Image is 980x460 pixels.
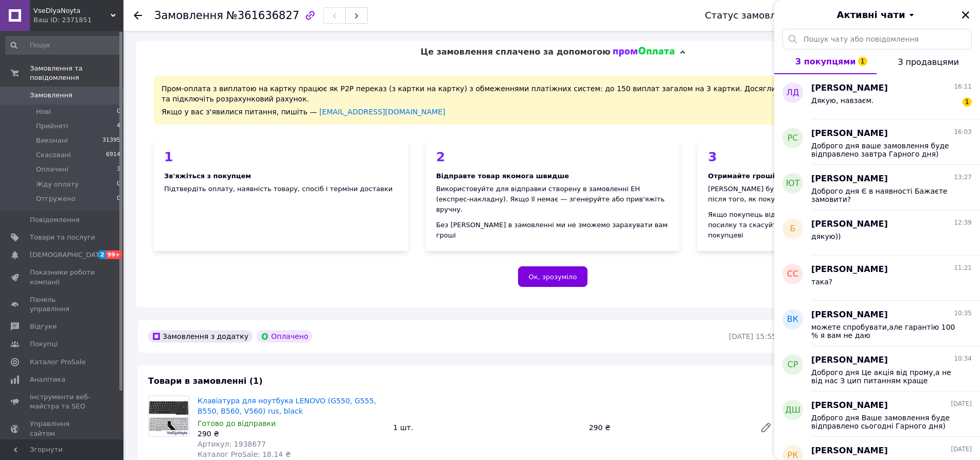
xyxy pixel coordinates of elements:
[420,47,610,57] span: Це замовлення сплачено за допомогою
[782,29,972,49] input: Пошук чату або повідомлення
[811,218,888,230] span: [PERSON_NAME]
[226,9,299,22] span: №361636827
[102,136,120,145] span: 31395
[811,354,888,366] span: [PERSON_NAME]
[106,150,120,160] span: 6914
[36,107,51,116] span: Нові
[836,8,905,22] span: Активні чати
[786,178,799,190] span: ЮТ
[389,420,584,435] div: 1 шт.
[774,391,980,437] button: ДШ[PERSON_NAME][DATE]Доброго дня Ваше замовлення буде відправлено сьогодні Гарного дня)
[788,132,798,144] span: РС
[954,264,972,272] span: 11:21
[30,322,57,331] span: Відгуки
[30,91,73,100] span: Замовлення
[774,210,980,255] button: Б[PERSON_NAME]12:39дякую))
[877,49,980,74] button: З продавцями
[198,429,385,439] div: 290 ₴
[963,97,972,107] span: 1
[518,266,588,287] button: Ок, зрозуміло
[811,309,888,321] span: [PERSON_NAME]
[36,165,68,174] span: Оплачені
[954,218,972,227] span: 12:39
[30,375,65,384] span: Аналітика
[951,400,972,408] span: [DATE]
[774,301,980,346] button: ВК[PERSON_NAME]10:35можете спробувати,але гарантію 100 % я вам не даю
[811,142,957,158] span: Доброго дня ваше замовлення буде відправлено завтра Гарного дня)
[198,419,276,428] span: Готово до відправки
[36,194,76,203] span: Отгружено
[117,107,120,116] span: 0
[36,122,68,131] span: Прийняті
[36,180,79,189] span: Жду оплату
[117,165,120,174] span: 3
[811,445,888,457] span: [PERSON_NAME]
[585,420,752,435] div: 290 ₴
[858,57,867,66] span: 1
[5,36,121,55] input: Пошук
[811,128,888,140] span: [PERSON_NAME]
[30,339,58,349] span: Покупці
[795,57,856,66] span: З покупцями
[811,368,957,385] span: Доброго дня Це акція від прому,а не від нас З цип питанням краще звернутись саме до Прому
[198,440,266,448] span: Артикул: 1938677
[811,173,888,185] span: [PERSON_NAME]
[529,273,577,281] span: Ок, зрозуміло
[774,120,980,165] button: РС[PERSON_NAME]16:03Доброго дня ваше замовлення буде відправлено завтра Гарного дня)
[106,250,123,259] span: 99+
[811,187,957,203] span: Доброго дня Є в наявності Бажаєте замовити?
[811,400,888,412] span: [PERSON_NAME]
[790,223,796,235] span: Б
[30,233,95,242] span: Товари та послуги
[148,376,263,386] span: Товари в замовленні (1)
[803,8,951,22] button: Активні чати
[959,9,972,21] button: Закрити
[954,128,972,137] span: 16:03
[756,417,776,438] a: Редагувати
[36,150,71,160] span: Скасовані
[436,172,569,180] b: Відправте товар якомога швидше
[774,165,980,210] button: ЮТ[PERSON_NAME]13:27Доброго дня Є в наявності Бажаєте замовити?
[198,450,291,458] span: Каталог ProSale: 18.14 ₴
[257,330,312,343] div: Оплачено
[708,172,775,180] b: Отримайте гроші
[164,172,251,180] b: Зв'яжіться з покупцем
[436,184,670,215] div: Використовуйте для відправки створену в замовленні ЕН (експрес-накладну). Якщо її немає — згенеру...
[811,323,957,339] span: можете спробувати,але гарантію 100 % я вам не даю
[198,397,376,415] a: Клавіатура для ноутбука LENOVO (G550, G555, B550, B560, V560) rus, black
[154,76,952,125] div: Пром-оплата з виплатою на картку працює як P2P переказ (з картки на картку) з обмеженнями платіжн...
[30,419,95,438] span: Управління сайтом
[708,150,941,163] div: 3
[148,330,253,343] div: Замовлення з додатку
[951,445,972,454] span: [DATE]
[811,264,888,276] span: [PERSON_NAME]
[708,184,941,205] div: [PERSON_NAME] будуть переведені на ваш рахунок за 24 години після того, як покупець забере своє з...
[708,210,941,241] div: Якщо покупець відмовиться від замовлення — відкличте посилку та скасуйте замовлення, щоб гроші по...
[954,354,972,363] span: 10:34
[774,74,980,120] button: ЛД[PERSON_NAME]16:11Дякую, навзаєм.1
[30,215,80,225] span: Повідомлення
[162,107,944,117] div: Якщо у вас з'явилися питання, пишіть —
[774,346,980,391] button: СР[PERSON_NAME]10:34Доброго дня Це акція від прому,а не від нас З цип питанням краще звернутись с...
[785,404,800,416] span: ДШ
[117,194,120,203] span: 0
[154,9,223,22] span: Замовлення
[36,136,68,145] span: Виконані
[954,309,972,318] span: 10:35
[30,295,95,314] span: Панель управління
[98,250,106,259] span: 2
[30,268,95,286] span: Показники роботи компанії
[729,332,776,340] time: [DATE] 15:55
[117,180,120,189] span: 0
[774,49,877,74] button: З покупцями1
[954,173,972,182] span: 13:27
[30,357,85,367] span: Каталог ProSale
[811,96,874,105] span: Дякую, навзаєм.
[705,10,799,21] div: Статус замовлення
[811,414,957,430] span: Доброго дня Ваше замовлення буде відправлено сьогодні Гарного дня)
[30,250,106,260] span: [DEMOGRAPHIC_DATA]
[787,87,799,99] span: ЛД
[30,393,95,411] span: Інструменти веб-майстра та SEO
[117,122,120,131] span: 4
[774,255,980,301] button: СС[PERSON_NAME]11:21така?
